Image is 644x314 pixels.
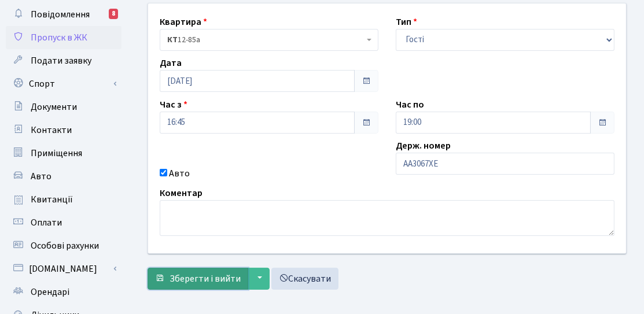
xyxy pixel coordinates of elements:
label: Авто [169,167,190,180]
span: Орендарі [31,286,69,298]
label: Квартира [160,15,207,29]
a: Приміщення [6,142,122,165]
div: 8 [109,9,118,19]
a: Квитанції [6,188,122,211]
span: Документи [31,101,77,113]
a: Пропуск в ЖК [6,26,122,49]
a: Оплати [6,211,122,234]
label: Тип [396,15,417,29]
label: Дата [160,56,182,70]
span: Приміщення [31,147,82,160]
span: <b>КТ</b>&nbsp;&nbsp;&nbsp;&nbsp;12-85а [160,29,378,51]
label: Держ. номер [396,139,451,153]
a: Особові рахунки [6,234,122,257]
a: Повідомлення8 [6,3,122,26]
span: Подати заявку [31,54,91,67]
span: Контакти [31,124,72,136]
input: AA0001AA [396,153,614,175]
button: Зберегти і вийти [148,268,248,290]
span: Авто [31,170,51,183]
span: Пропуск в ЖК [31,31,87,44]
a: Авто [6,165,122,188]
a: Контакти [6,119,122,142]
a: [DOMAIN_NAME] [6,257,122,280]
label: Час з [160,98,187,112]
span: <b>КТ</b>&nbsp;&nbsp;&nbsp;&nbsp;12-85а [167,34,364,46]
a: Орендарі [6,280,122,304]
label: Час по [396,98,424,112]
a: Спорт [6,72,122,95]
span: Оплати [31,216,62,229]
a: Скасувати [271,268,338,290]
span: Особові рахунки [31,239,99,252]
a: Документи [6,95,122,119]
span: Зберегти і вийти [170,272,241,285]
label: Коментар [160,186,203,200]
b: КТ [167,34,178,46]
span: Квитанції [31,193,73,206]
span: Повідомлення [31,8,90,21]
a: Подати заявку [6,49,122,72]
